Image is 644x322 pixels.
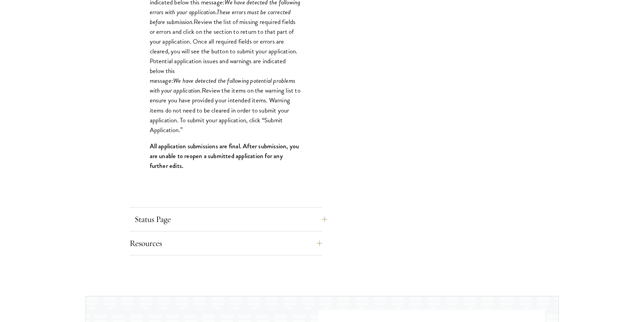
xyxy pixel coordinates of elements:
[129,235,322,251] button: Resources
[150,142,299,170] strong: All application submissions are final. After submission, you are unable to reopen a submitted app...
[150,76,295,95] em: We have detected the following potential problems with your application.
[150,7,291,27] em: These errors must be corrected before submission.
[135,211,327,227] button: Status Page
